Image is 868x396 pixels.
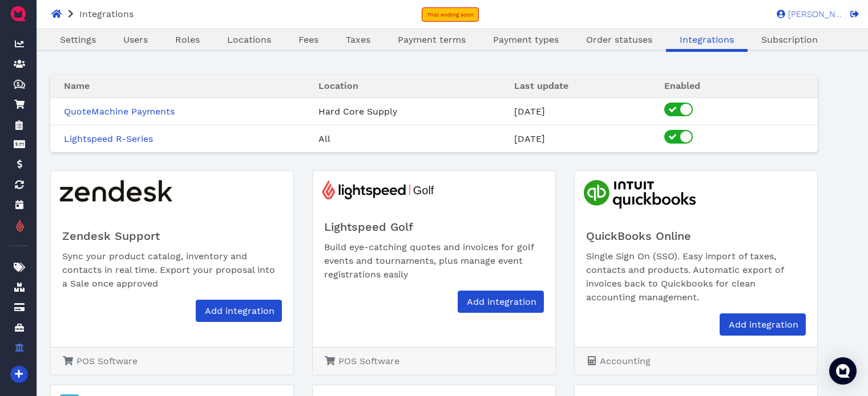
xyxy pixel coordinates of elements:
a: Roles [162,33,213,47]
a: [PERSON_NAME] [771,9,842,19]
tspan: $ [17,81,20,87]
span: POS Software [338,356,399,366]
span: Order statuses [586,34,652,45]
a: Lightspeed R-Series [64,133,153,144]
span: [PERSON_NAME] [785,10,842,19]
span: Integrations [79,9,134,19]
span: Users [123,34,148,45]
span: Sync your product catalog, inventory and contacts in real time. Export your proposal into a Sale ... [62,251,275,289]
a: Settings [46,33,110,47]
span: Payment types [493,34,559,45]
a: Payment types [479,33,572,47]
img: quickbooks_logo.png [575,171,696,218]
span: Single Sign On (SSO). Easy import of taxes, contacts and products. Automatic export of invoices b... [586,251,784,303]
a: QuoteMachine Payments [64,106,175,117]
td: Hard Core Supply [305,98,500,125]
span: Locations [227,34,271,45]
span: Enabled [664,80,700,91]
span: Last update [514,80,568,91]
a: Locations [213,33,285,47]
span: [DATE] [514,133,545,144]
span: Settings [60,34,96,45]
span: Lightspeed Golf [324,220,413,234]
img: QuoteM_icon_flat.png [9,5,27,23]
a: Add integration [458,291,544,313]
span: Location [318,80,358,91]
img: lightspeed_flame_logo.png [15,219,25,233]
h5: Zendesk Support [62,229,282,243]
span: Name [64,80,90,91]
span: POS Software [76,356,138,366]
span: Add integration [727,319,798,330]
span: QuickBooks Online [586,229,691,243]
span: Fees [298,34,318,45]
span: Taxes [346,34,370,45]
a: Fees [285,33,332,47]
a: Order statuses [572,33,666,47]
span: Add integration [203,305,274,316]
span: Integrations [680,34,734,45]
a: Payment terms [384,33,479,47]
a: Subscription [748,33,831,47]
span: All [318,133,330,144]
a: Users [110,33,162,47]
img: zendesk_support_logo.png [51,171,172,218]
span: Payment terms [398,34,466,45]
div: Open Intercom Messenger [829,357,857,385]
a: Add integration [720,313,806,336]
span: [DATE] [514,106,545,117]
a: Taxes [332,33,384,47]
span: Accounting [600,356,651,366]
span: Roles [175,34,200,45]
span: Build eye-catching quotes and invoices for golf events and tournaments, plus manage event registr... [324,242,534,280]
a: Add integration [196,300,282,322]
a: Trial ending soon [422,7,479,22]
span: Add integration [465,296,536,307]
span: Trial ending soon [427,11,474,18]
img: lsgolf_logo.svg [313,171,434,209]
a: Integrations [666,33,748,47]
span: Subscription [761,34,818,45]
